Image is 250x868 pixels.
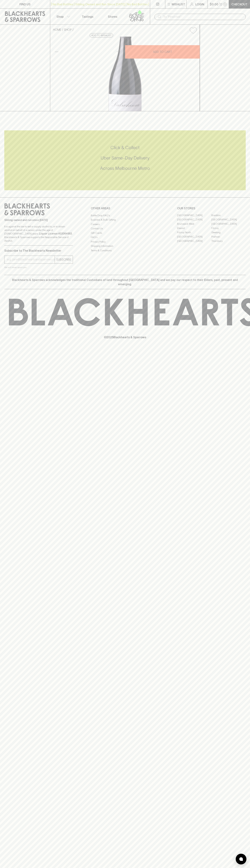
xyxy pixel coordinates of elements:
[4,145,246,151] h5: Click & Collect
[91,218,159,222] a: Business & Bulk Gifting
[177,213,211,218] a: [GEOGRAPHIC_DATA]
[50,37,200,111] img: 36237.png
[172,2,185,6] p: Wishlist
[90,33,113,38] button: Add to wishlist
[75,9,100,24] a: Tastings
[211,230,246,235] a: Geelong
[4,165,246,171] h5: Across Melbourne Metro
[211,226,246,230] a: Fitzroy
[4,266,73,269] p: We will never spam you
[55,256,73,263] button: SUBSCRIBE
[153,50,172,54] p: ADD TO CART
[39,232,72,235] strong: Liquor License #32064953
[177,230,211,235] a: Fitzroy North
[108,14,117,19] p: Stores
[177,222,211,226] a: Brunswick West
[91,206,159,210] p: OTHER AREAS
[177,218,211,222] a: [GEOGRAPHIC_DATA]
[177,206,246,210] p: OUR STORES
[239,857,243,861] img: bubble-icon
[177,239,211,243] a: [GEOGRAPHIC_DATA]
[4,155,246,161] h5: Uber Same-Day Delivery
[91,244,159,248] a: Shipping Information
[4,130,246,190] div: Call to action block
[125,45,200,59] button: ADD TO CART
[82,14,93,19] p: Tastings
[177,226,211,230] a: Elwood
[50,9,75,24] button: Shop
[91,222,159,226] a: Careers
[64,28,72,31] a: SHOP
[91,240,159,244] a: Privacy Policy
[91,213,159,218] a: Bottle Drop FAQ's
[195,2,204,6] p: Login
[91,235,159,240] a: FAQ's
[210,2,218,6] p: $0.00
[231,2,247,6] p: Checkout
[211,213,246,218] a: Braddon
[163,14,243,20] input: Try "Pinot noir"
[211,235,246,239] a: Prahran
[4,218,73,222] p: Sibling owned and run since [DATE]
[56,257,71,262] p: SUBSCRIBE
[91,248,159,253] a: Terms & Conditions
[224,3,226,5] p: 0
[56,14,64,19] p: Shop
[7,278,243,286] p: Blackhearts & Sparrows acknowledges the traditional Custodians of land throughout [GEOGRAPHIC_DAT...
[53,28,61,31] a: HOME
[4,225,73,243] p: It is against the law to sell or supply alcohol to, or to obtain alcohol on behalf of a person un...
[211,239,246,243] a: Thornbury
[211,222,246,226] a: [GEOGRAPHIC_DATA]
[91,231,159,235] a: Gift Cards
[91,226,159,231] a: Contact Us
[7,257,55,262] input: e.g. jane@blackheartsandsparrows.com.au
[19,2,31,6] p: FIND US
[100,9,125,24] a: Stores
[211,218,246,222] a: [GEOGRAPHIC_DATA]
[4,248,73,253] p: Subscribe to The Blackhearts Newsletter
[177,235,211,239] a: [GEOGRAPHIC_DATA]
[188,26,198,35] button: Add to wishlist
